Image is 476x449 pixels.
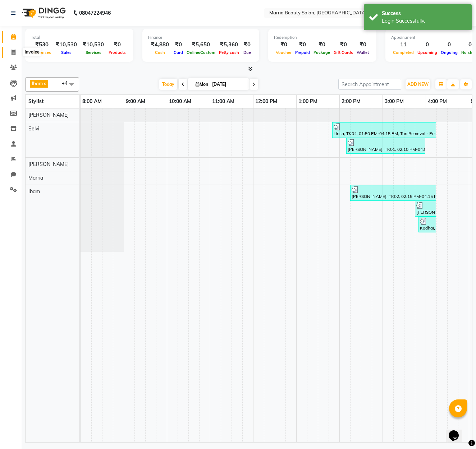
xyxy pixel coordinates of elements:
div: ₹0 [355,41,371,49]
a: 9:00 AM [124,96,147,107]
div: Login Successfully. [382,17,466,25]
div: [PERSON_NAME], TK05, 03:45 PM-04:15 PM, Haircut - Short Layers (₹600) [416,202,435,216]
div: ₹530 [31,41,53,49]
span: ADD NEW [407,82,429,87]
div: ₹10,530 [80,41,107,49]
div: ₹0 [172,41,185,49]
span: Upcoming [416,50,439,55]
span: Completed [391,50,416,55]
span: Ibam [32,80,43,86]
a: x [43,80,46,86]
div: ₹0 [312,41,332,49]
div: Success [382,10,466,17]
div: Linsa, TK04, 01:50 PM-04:15 PM, Tan Removal - Protein pack Face (₹300),Mini Facial Premium (₹1000... [333,123,435,137]
span: Selvi [28,125,39,132]
a: 8:00 AM [81,96,104,107]
div: ₹0 [241,41,253,49]
span: Online/Custom [185,50,217,55]
span: Marria [28,175,43,181]
a: 10:00 AM [167,96,193,107]
span: Gift Cards [332,50,355,55]
span: [PERSON_NAME] [28,112,69,118]
span: Card [172,50,185,55]
span: Ibam [28,188,40,195]
div: [PERSON_NAME], TK01, 02:10 PM-04:00 PM, Hair colour - Short Root touch up - Raaga (₹600),Hair car... [347,139,425,153]
span: Today [159,79,177,90]
span: Wallet [355,50,371,55]
div: Redemption [274,34,371,41]
a: 3:00 PM [383,96,406,107]
span: Sales [59,50,73,55]
div: ₹0 [107,41,128,49]
span: Products [107,50,128,55]
span: Petty cash [217,50,241,55]
div: Total [31,34,128,41]
input: Search Appointment [338,79,401,90]
img: logo [18,3,68,23]
a: 1:00 PM [297,96,319,107]
div: ₹0 [274,41,293,49]
div: ₹5,650 [185,41,217,49]
div: Kodhai, TK03, 03:50 PM-04:15 PM, Threading Eyebrows (₹50),Waxing - Hot Wax Upper lip (₹50),Waxing... [419,218,435,231]
b: 08047224946 [79,3,111,23]
div: 0 [439,41,459,49]
a: 12:00 PM [253,96,279,107]
div: Invoice [23,48,41,56]
div: Finance [148,34,253,41]
div: ₹5,360 [217,41,241,49]
span: Cash [153,50,167,55]
div: [PERSON_NAME], TK02, 02:15 PM-04:15 PM, Tan Removal - Protein pack Face (₹300),Facial Classic (₹6... [351,186,435,200]
span: Prepaid [293,50,312,55]
a: 11:00 AM [210,96,236,107]
span: Stylist [28,98,44,105]
span: Due [242,50,253,55]
span: Services [84,50,103,55]
div: ₹10,530 [53,41,80,49]
div: 11 [391,41,416,49]
div: ₹0 [332,41,355,49]
span: Mon [194,82,210,87]
button: ADD NEW [406,79,430,89]
input: 2025-09-01 [210,79,246,90]
span: [PERSON_NAME] [28,161,69,167]
div: ₹0 [293,41,312,49]
a: 4:00 PM [426,96,449,107]
span: +4 [62,80,73,86]
span: Voucher [274,50,293,55]
span: Ongoing [439,50,459,55]
a: 2:00 PM [340,96,362,107]
div: ₹4,880 [148,41,172,49]
div: 0 [416,41,439,49]
iframe: chat widget [446,420,469,442]
span: Package [312,50,332,55]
